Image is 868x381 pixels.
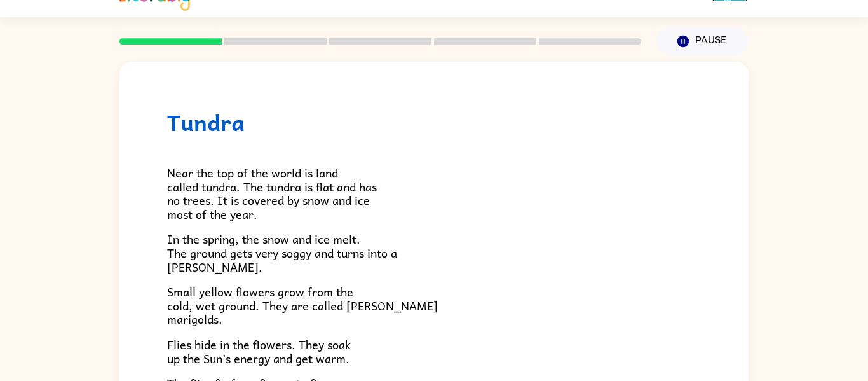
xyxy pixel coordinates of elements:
[167,163,377,223] span: Near the top of the world is land called tundra. The tundra is flat and has no trees. It is cover...
[167,335,351,368] span: Flies hide in the flowers. They soak up the Sun’s energy and get warm.
[656,27,749,56] button: Pause
[167,230,397,275] span: In the spring, the snow and ice melt. The ground gets very soggy and turns into a [PERSON_NAME].
[167,109,701,135] h1: Tundra
[167,282,438,328] span: Small yellow flowers grow from the cold, wet ground. They are called [PERSON_NAME] marigolds.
